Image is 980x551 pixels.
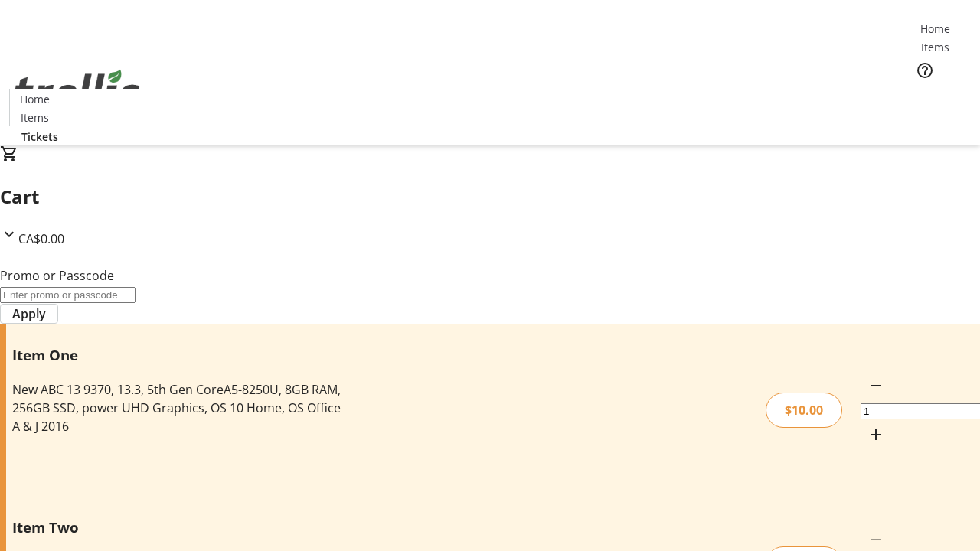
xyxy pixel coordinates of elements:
button: Decrement by one [861,370,891,401]
img: Orient E2E Organization gAGAplvE66's Logo [9,53,145,129]
h3: Item Two [12,517,347,538]
div: $10.00 [766,393,842,428]
a: Tickets [910,89,971,105]
h3: Item One [12,344,347,366]
span: Items [21,109,49,126]
button: Increment by one [861,419,891,450]
a: Home [10,91,59,107]
span: Home [20,91,50,107]
span: Apply [12,305,46,323]
a: Items [910,39,959,55]
span: Items [921,39,949,55]
span: Home [920,21,950,37]
span: Tickets [21,129,58,145]
span: CA$0.00 [18,230,64,247]
a: Items [10,109,59,126]
div: New ABC 13 9370, 13.3, 5th Gen CoreA5-8250U, 8GB RAM, 256GB SSD, power UHD Graphics, OS 10 Home, ... [12,380,347,435]
a: Tickets [9,129,70,145]
span: Tickets [922,89,959,105]
a: Home [910,21,959,37]
button: Help [910,55,940,86]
